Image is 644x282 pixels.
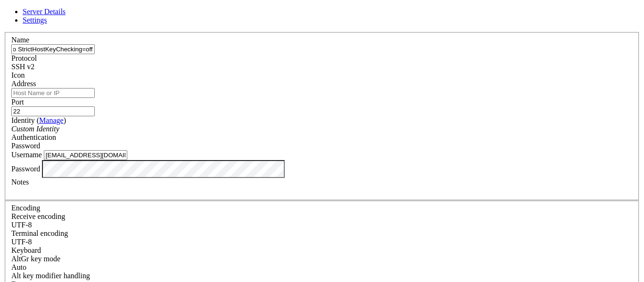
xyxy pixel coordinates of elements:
[11,229,68,237] label: The default terminal encoding. ISO-2022 enables character map translations (like graphics maps). ...
[11,142,40,150] span: Password
[11,204,40,212] label: Encoding
[11,221,32,229] span: UTF-8
[44,150,127,160] input: Login Username
[11,54,37,62] label: Protocol
[11,63,34,71] span: SSH v2
[11,272,90,280] label: Controls how the Alt key is handled. Escape: Send an ESC prefix. 8-Bit: Add 128 to the typed char...
[11,133,56,141] label: Authentication
[11,88,95,98] input: Host Name or IP
[11,63,633,71] div: SSH v2
[11,212,65,220] label: Set the expected encoding for data received from the host. If the encodings do not match, visual ...
[11,164,40,172] label: Password
[11,142,633,150] div: Password
[11,221,633,229] div: UTF-8
[11,71,25,79] label: Icon
[11,125,633,133] div: Custom Identity
[11,263,633,272] div: Auto
[11,80,36,88] label: Address
[11,255,60,263] label: Set the expected encoding for data received from the host. If the encodings do not match, visual ...
[11,263,26,271] span: Auto
[39,116,64,124] a: Manage
[11,106,95,116] input: Port Number
[11,44,95,54] input: Server Name
[11,238,32,246] span: UTF-8
[11,36,29,44] label: Name
[11,178,29,186] label: Notes
[11,125,59,133] i: Custom Identity
[11,246,41,254] label: Keyboard
[23,8,66,16] a: Server Details
[11,151,42,159] label: Username
[11,116,66,124] label: Identity
[11,238,633,246] div: UTF-8
[37,116,66,124] span: ( )
[11,98,24,106] label: Port
[23,16,47,24] a: Settings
